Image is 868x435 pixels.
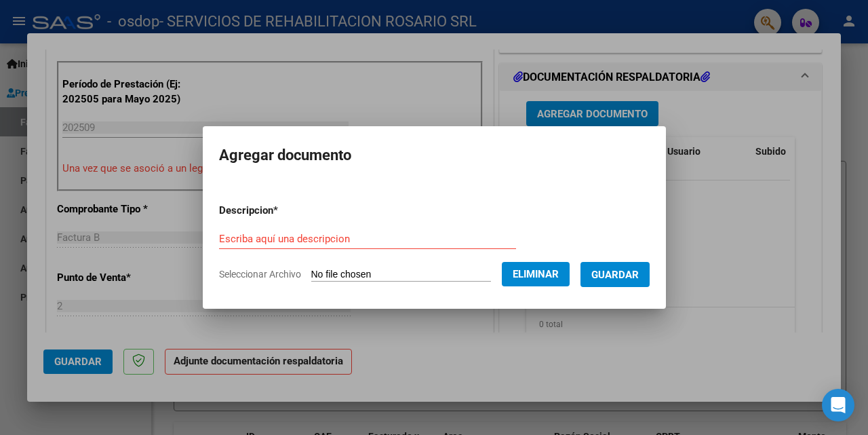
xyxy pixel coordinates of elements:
p: Descripcion [219,203,349,219]
span: Eliminar [513,268,559,280]
button: Eliminar [502,262,570,286]
span: Guardar [591,269,639,281]
button: Guardar [580,262,650,287]
h2: Agregar documento [219,143,650,168]
span: Seleccionar Archivo [219,269,301,280]
div: Open Intercom Messenger [822,389,854,421]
